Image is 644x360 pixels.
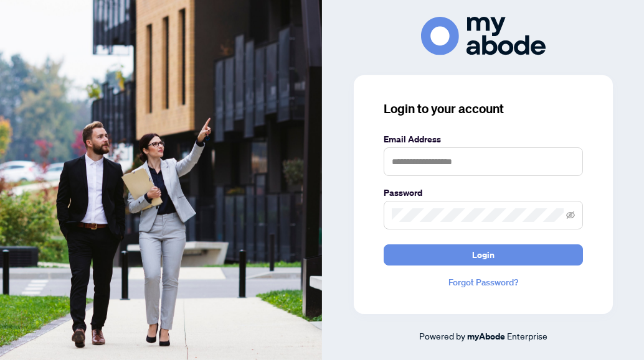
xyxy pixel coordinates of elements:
button: Login [384,244,583,265]
label: Email Address [384,132,583,146]
a: myAbode [467,330,505,343]
span: Login [472,245,495,265]
span: Powered by [419,330,465,341]
span: Enterprise [507,330,547,341]
span: eye-invisible [566,211,575,219]
img: ma-logo [421,17,546,55]
a: Forgot Password? [384,275,583,289]
h3: Login to your account [384,100,583,118]
label: Password [384,186,583,200]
